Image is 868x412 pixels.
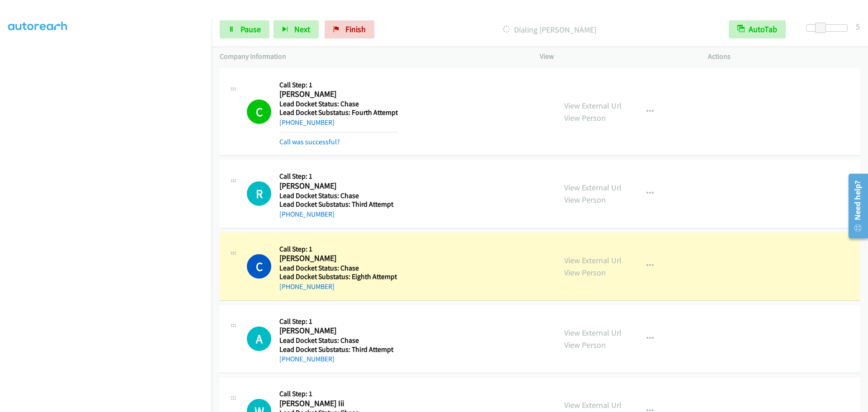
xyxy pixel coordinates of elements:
[279,326,395,336] h2: [PERSON_NAME]
[842,170,868,242] iframe: Resource Center
[564,182,622,193] a: View External Url
[279,272,397,281] h5: Lead Docket Substatus: Eighth Attempt
[279,118,335,127] a: [PHONE_NUMBER]
[279,264,397,273] h5: Lead Docket Status: Chase
[856,20,860,33] div: 5
[279,137,340,146] a: Call was successful?
[279,181,395,191] h2: [PERSON_NAME]
[220,51,524,62] p: Company Information
[279,245,397,254] h5: Call Step: 1
[564,340,606,350] a: View Person
[247,99,271,124] h1: C
[279,282,335,291] a: [PHONE_NUMBER]
[279,89,395,99] h2: [PERSON_NAME]
[220,20,269,38] a: Pause
[279,317,395,326] h5: Call Step: 1
[247,254,271,279] h1: C
[247,327,271,351] h1: A
[708,51,860,62] p: Actions
[387,24,712,36] p: Dialing [PERSON_NAME]
[279,336,395,345] h5: Lead Docket Status: Chase
[279,172,395,181] h5: Call Step: 1
[247,181,271,206] h1: R
[564,400,622,410] a: View External Url
[279,200,395,209] h5: Lead Docket Substatus: Third Attempt
[279,345,395,354] h5: Lead Docket Substatus: Third Attempt
[279,81,398,90] h5: Call Step: 1
[564,194,606,205] a: View Person
[564,267,606,278] a: View Person
[279,253,395,264] h2: [PERSON_NAME]
[564,255,622,265] a: View External Url
[540,51,692,62] p: View
[247,327,271,351] div: The call is yet to be attempted
[729,20,786,38] button: AutoTab
[564,100,622,111] a: View External Url
[325,20,374,38] a: Finish
[279,99,398,109] h5: Lead Docket Status: Chase
[294,24,310,34] span: Next
[279,210,335,218] a: [PHONE_NUMBER]
[274,20,319,38] button: Next
[564,327,622,338] a: View External Url
[279,355,335,363] a: [PHONE_NUMBER]
[279,389,395,398] h5: Call Step: 1
[564,113,606,123] a: View Person
[241,24,261,34] span: Pause
[279,398,395,409] h2: [PERSON_NAME] Iii
[279,191,395,200] h5: Lead Docket Status: Chase
[345,24,366,34] span: Finish
[279,108,398,117] h5: Lead Docket Substatus: Fourth Attempt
